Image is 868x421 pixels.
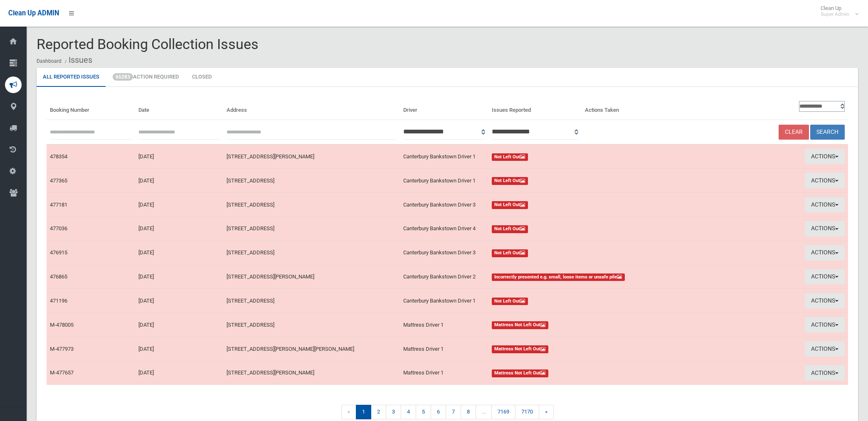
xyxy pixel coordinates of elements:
[492,201,528,209] span: Not Left Out
[492,224,668,234] a: Not Left Out
[805,365,845,381] button: Actions
[492,152,668,162] a: Not Left Out
[50,177,67,184] a: 477365
[341,405,356,419] span: «
[492,321,549,329] span: Mattress Not Left Out
[492,296,668,306] a: Not Left Out
[37,58,62,64] a: Dashboard
[492,368,668,378] a: Mattress Not Left Out
[805,221,845,236] button: Actions
[539,405,554,419] a: »
[135,241,224,265] td: [DATE]
[492,369,549,377] span: Mattress Not Left Out
[386,405,401,419] a: 3
[492,225,528,233] span: Not Left Out
[135,337,224,361] td: [DATE]
[47,97,135,120] th: Booking Number
[223,97,400,120] th: Address
[223,241,400,265] td: [STREET_ADDRESS]
[400,241,488,265] td: Canterbury Bankstown Driver 3
[8,9,59,17] span: Clean Up ADMIN
[400,313,488,337] td: Mattress Driver 1
[431,405,446,419] a: 6
[186,68,218,87] a: Closed
[135,144,224,168] td: [DATE]
[37,36,259,52] span: Reported Booking Collection Issues
[50,346,74,352] a: M-477973
[50,225,67,231] a: 477036
[515,405,539,419] a: 7170
[223,337,400,361] td: [STREET_ADDRESS][PERSON_NAME][PERSON_NAME]
[400,144,488,168] td: Canterbury Bankstown Driver 1
[461,405,476,419] a: 8
[135,169,224,193] td: [DATE]
[106,68,185,87] a: 65283Action Required
[113,73,133,81] span: 65283
[356,405,371,419] span: 1
[805,293,845,308] button: Actions
[50,322,74,328] a: M-478005
[805,317,845,332] button: Actions
[400,337,488,361] td: Mattress Driver 1
[805,245,845,261] button: Actions
[50,202,67,208] a: 477181
[63,52,92,68] li: Issues
[400,169,488,193] td: Canterbury Bankstown Driver 1
[805,269,845,285] button: Actions
[821,11,849,17] small: Super Admin
[223,144,400,168] td: [STREET_ADDRESS][PERSON_NAME]
[492,200,668,210] a: Not Left Out
[223,313,400,337] td: [STREET_ADDRESS]
[135,193,224,217] td: [DATE]
[223,265,400,289] td: [STREET_ADDRESS][PERSON_NAME]
[37,68,106,87] a: All Reported Issues
[492,298,528,305] span: Not Left Out
[488,97,582,120] th: Issues Reported
[50,298,67,304] a: 471196
[135,289,224,313] td: [DATE]
[779,125,809,140] a: Clear
[805,197,845,212] button: Actions
[135,265,224,289] td: [DATE]
[492,177,528,185] span: Not Left Out
[805,173,845,188] button: Actions
[135,217,224,241] td: [DATE]
[223,169,400,193] td: [STREET_ADDRESS]
[50,273,67,280] a: 476865
[492,248,668,258] a: Not Left Out
[492,344,668,354] a: Mattress Not Left Out
[805,341,845,357] button: Actions
[135,313,224,337] td: [DATE]
[446,405,461,419] a: 7
[476,405,492,419] span: ...
[400,361,488,385] td: Mattress Driver 1
[400,289,488,313] td: Canterbury Bankstown Driver 1
[50,249,67,256] a: 476915
[400,97,488,120] th: Driver
[416,405,431,419] a: 5
[492,320,668,330] a: Mattress Not Left Out
[492,272,668,282] a: Incorrectly presented e.g. small, loose items or unsafe pile
[810,125,845,140] button: Search
[400,193,488,217] td: Canterbury Bankstown Driver 3
[492,176,668,186] a: Not Left Out
[816,5,858,17] span: Clean Up
[50,153,67,160] a: 478354
[223,193,400,217] td: [STREET_ADDRESS]
[492,249,528,257] span: Not Left Out
[400,217,488,241] td: Canterbury Bankstown Driver 4
[401,405,416,419] a: 4
[582,97,671,120] th: Actions Taken
[400,265,488,289] td: Canterbury Bankstown Driver 2
[492,273,625,281] span: Incorrectly presented e.g. small, loose items or unsafe pile
[223,361,400,385] td: [STREET_ADDRESS][PERSON_NAME]
[805,149,845,164] button: Actions
[491,405,515,419] a: 7169
[135,361,224,385] td: [DATE]
[371,405,386,419] a: 2
[50,369,74,376] a: M-477657
[223,289,400,313] td: [STREET_ADDRESS]
[223,217,400,241] td: [STREET_ADDRESS]
[135,97,224,120] th: Date
[492,345,549,353] span: Mattress Not Left Out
